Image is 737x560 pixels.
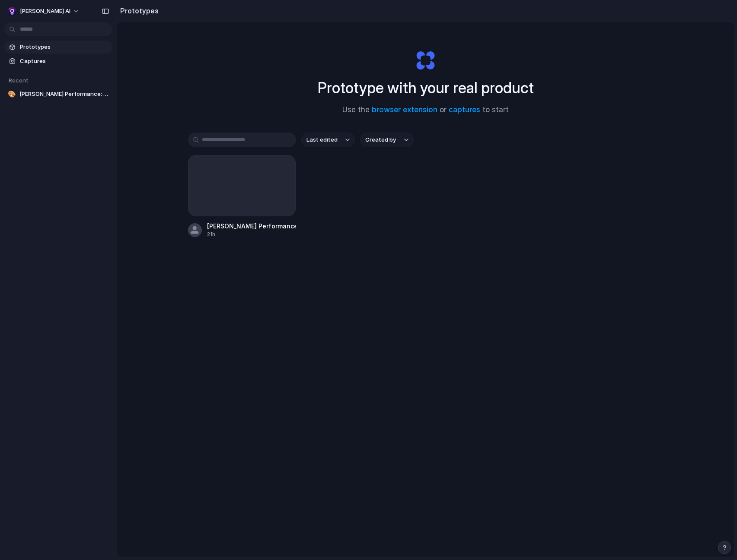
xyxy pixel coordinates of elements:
span: Captures [20,57,109,66]
span: Recent [9,77,29,84]
span: Use the or to start [342,104,509,116]
h1: Prototype with your real product [318,76,534,99]
button: [PERSON_NAME] AI [4,4,84,18]
a: 🎨[PERSON_NAME] Performance: Skill Call Drawer [4,88,112,101]
h2: Prototypes [117,6,159,16]
a: captures [449,105,480,114]
span: Created by [365,136,396,144]
span: Prototypes [20,43,109,51]
button: Last edited [301,133,355,147]
a: Prototypes [4,41,112,54]
a: Captures [4,55,112,68]
div: [PERSON_NAME] Performance: Skill Call Drawer [207,221,296,231]
span: [PERSON_NAME] AI [20,7,70,16]
a: [PERSON_NAME] Performance: Skill Call Drawer21h [188,155,296,238]
span: Last edited [306,136,338,144]
div: 21h [207,231,296,238]
button: Created by [360,133,414,147]
span: [PERSON_NAME] Performance: Skill Call Drawer [19,90,109,98]
a: browser extension [372,105,437,114]
div: 🎨 [8,90,16,98]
